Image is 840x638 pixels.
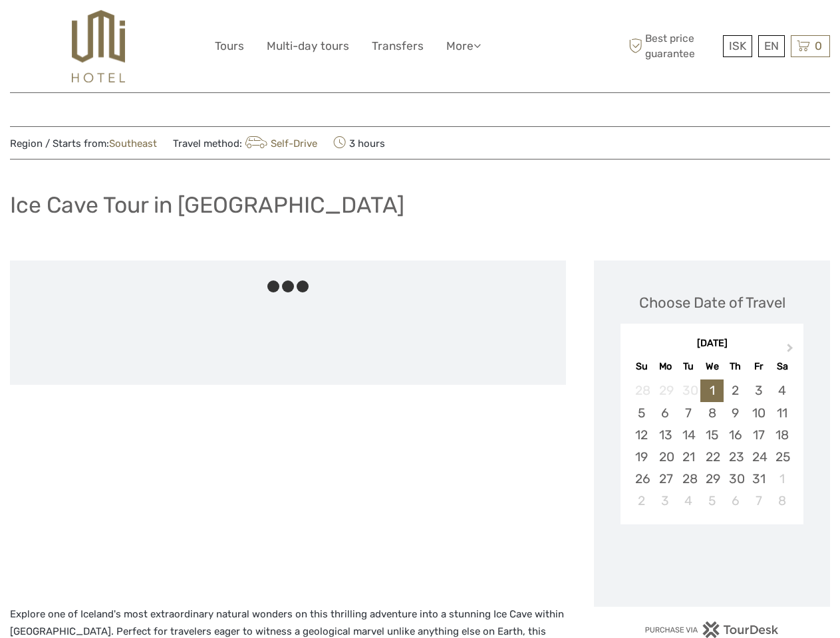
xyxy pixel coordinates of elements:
span: Travel method: [173,134,317,152]
div: Choose Wednesday, October 29th, 2025 [700,468,724,490]
div: Choose Wednesday, October 15th, 2025 [700,424,724,446]
a: Tours [215,37,244,56]
div: Loading... [708,559,716,568]
div: [DATE] [621,337,803,351]
div: Choose Tuesday, October 21st, 2025 [677,446,700,468]
div: Su [630,358,653,375]
div: Choose Friday, October 17th, 2025 [747,424,770,446]
div: Choose Monday, October 13th, 2025 [654,424,677,446]
div: Choose Tuesday, November 4th, 2025 [677,490,700,512]
div: Choose Sunday, October 5th, 2025 [630,402,653,424]
span: ISK [729,39,746,53]
div: Choose Thursday, October 23rd, 2025 [724,446,747,468]
div: Choose Saturday, October 4th, 2025 [770,379,793,401]
div: Choose Thursday, October 2nd, 2025 [724,379,747,401]
button: Next Month [781,340,802,362]
a: Self-Drive [242,138,317,150]
div: month 2025-10 [625,379,799,512]
span: 3 hours [333,134,385,152]
div: Choose Thursday, October 16th, 2025 [724,424,747,446]
span: Best price guarantee [625,31,720,60]
div: Choose Wednesday, October 22nd, 2025 [700,446,724,468]
div: Choose Saturday, October 25th, 2025 [770,446,793,468]
div: Not available Sunday, September 28th, 2025 [630,379,653,401]
div: Choose Friday, November 7th, 2025 [747,490,770,512]
div: EN [758,35,785,57]
div: Choose Friday, October 31st, 2025 [747,468,770,490]
div: Choose Thursday, November 6th, 2025 [724,490,747,512]
img: PurchaseViaTourDesk.png [644,621,779,638]
h1: Ice Cave Tour in [GEOGRAPHIC_DATA] [10,191,404,219]
div: Choose Date of Travel [639,292,785,313]
div: Choose Friday, October 24th, 2025 [747,446,770,468]
div: Choose Saturday, November 8th, 2025 [770,490,793,512]
div: Choose Saturday, November 1st, 2025 [770,468,793,490]
div: Choose Thursday, October 9th, 2025 [724,402,747,424]
div: Not available Monday, September 29th, 2025 [654,379,677,401]
a: Transfers [372,37,424,56]
div: Choose Friday, October 3rd, 2025 [747,379,770,401]
div: Choose Monday, October 20th, 2025 [654,446,677,468]
div: Choose Wednesday, November 5th, 2025 [700,490,724,512]
a: Multi-day tours [267,37,349,56]
div: Choose Saturday, October 18th, 2025 [770,424,793,446]
div: Choose Saturday, October 11th, 2025 [770,402,793,424]
div: Fr [747,358,770,375]
div: Choose Wednesday, October 8th, 2025 [700,402,724,424]
div: Choose Tuesday, October 7th, 2025 [677,402,700,424]
a: More [446,37,481,56]
span: Region / Starts from: [10,137,157,151]
div: Choose Thursday, October 30th, 2025 [724,468,747,490]
div: Tu [677,358,700,375]
div: Not available Tuesday, September 30th, 2025 [677,379,700,401]
div: We [700,358,724,375]
div: Choose Sunday, October 26th, 2025 [630,468,653,490]
div: Mo [654,358,677,375]
div: Choose Sunday, November 2nd, 2025 [630,490,653,512]
div: Choose Tuesday, October 28th, 2025 [677,468,700,490]
div: Choose Sunday, October 12th, 2025 [630,424,653,446]
div: Choose Monday, November 3rd, 2025 [654,490,677,512]
div: Choose Sunday, October 19th, 2025 [630,446,653,468]
div: Choose Tuesday, October 14th, 2025 [677,424,700,446]
div: Choose Monday, October 27th, 2025 [654,468,677,490]
div: Th [724,358,747,375]
div: Choose Monday, October 6th, 2025 [654,402,677,424]
img: 526-1e775aa5-7374-4589-9d7e-5793fb20bdfc_logo_big.jpg [72,10,124,82]
span: 0 [813,39,824,53]
a: Southeast [109,138,157,150]
div: Sa [770,358,793,375]
div: Choose Friday, October 10th, 2025 [747,402,770,424]
div: Choose Wednesday, October 1st, 2025 [700,379,724,401]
